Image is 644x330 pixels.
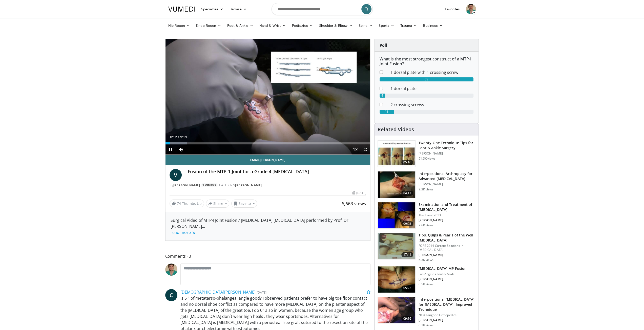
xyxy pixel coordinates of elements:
p: 6.1K views [419,323,433,327]
h3: Tips, Quips & Pearls of the Weil [MEDICAL_DATA] [419,233,475,243]
img: f28d3b06-79f2-40ea-a0c6-46cb8895f334.150x105_q85_crop-smart_upscale.jpg [378,297,415,323]
span: 17:41 [401,252,413,257]
img: Avatar [466,4,476,14]
h3: [MEDICAL_DATA] MP Fusion [419,266,466,271]
a: Hand & Wrist [256,20,289,31]
h4: Fusion of the MTP-1 Joint for a Grade 4 [MEDICAL_DATA] [188,169,366,174]
a: [PERSON_NAME] [235,183,262,187]
a: Specialties [198,4,227,14]
button: Mute [176,144,186,155]
a: 3 Videos [201,183,218,187]
h4: Related Videos [378,126,414,133]
p: [PERSON_NAME] [419,182,475,186]
p: [PERSON_NAME] [419,318,475,322]
div: [DATE] [352,191,366,195]
a: Email [PERSON_NAME] [165,155,370,165]
a: Spine [356,20,376,31]
span: 04:17 [401,191,413,196]
a: Shoulder & Elbow [316,20,356,31]
dd: 1 dorsal plate [387,85,477,92]
p: 6.3K views [419,258,433,262]
div: Surgical Video of MTP-I Joint Fusion / [MEDICAL_DATA] [MEDICAL_DATA] performed by Prof. Dr. [PERS... [171,217,365,235]
a: Pediatrics [289,20,316,31]
a: Trauma [397,20,420,31]
h3: Interpositional Arthroplasy for Advanced [MEDICAL_DATA] [419,171,475,181]
div: By FEATURING [170,183,366,188]
p: Los Angeles Foot & Ankle [419,272,466,276]
a: 74 Thumbs Up [170,200,204,207]
img: 303537_0000_1.png.150x105_q85_crop-smart_upscale.jpg [378,171,415,198]
button: Playback Rate [350,144,360,155]
button: Save to [231,200,257,208]
a: 05:22 [MEDICAL_DATA] MP Fusion Los Angeles Foot & Ankle [PERSON_NAME] 6.5K views [378,266,475,293]
h3: Twenty-One Technique Tips for Foot & Ankle Surgery [419,140,475,150]
img: a0cfc48e-456a-4610-b39c-857d3b0a5bd0.150x105_q85_crop-smart_upscale.jpg [378,266,415,293]
a: [PERSON_NAME] [173,183,200,187]
span: ... [171,224,205,235]
a: Foot & Ankle [224,20,256,31]
a: 04:17 Interpositional Arthroplasy for Advanced [MEDICAL_DATA] [PERSON_NAME] 9.3K views [378,171,475,198]
a: Browse [226,4,250,14]
a: 05:16 Twenty-One Technique Tips for Foot & Ankle Surgery [PERSON_NAME] 51.3K views [378,140,475,167]
div: 11 [380,110,394,114]
p: NYU Langone Orthopedics [419,313,475,317]
a: 09:16 Interpositional [MEDICAL_DATA] for [MEDICAL_DATA]: Improved Technique NYU Langone Orthopedi... [378,297,475,327]
p: [PERSON_NAME] [419,218,475,222]
dd: 1 dorsal plate with 1 crossing screw [387,69,477,75]
dd: 2 crossing screws [387,102,477,108]
a: C [165,289,177,301]
h3: Examination and Treatment of [MEDICAL_DATA] [419,202,475,212]
img: f017a883-730f-45dc-acf7-d2736b8da969.150x105_q85_crop-smart_upscale.jpg [378,202,415,229]
p: 9.3K views [419,187,433,191]
span: 05:22 [401,285,413,291]
span: 05:16 [401,160,413,165]
strong: Poll [380,42,387,48]
span: 09:03 [401,221,413,226]
p: [PERSON_NAME] [419,253,475,257]
span: / [178,135,179,139]
p: The Event 2013 [419,213,475,217]
p: [PERSON_NAME] [419,151,475,156]
a: Sports [376,20,397,31]
a: [DEMOGRAPHIC_DATA][PERSON_NAME] [180,289,256,295]
a: V [170,169,182,181]
p: 7.6K views [419,223,433,227]
p: [PERSON_NAME] [419,277,466,281]
div: 73 [380,77,473,81]
img: Avatar [165,263,177,276]
div: Progress Bar [165,142,370,144]
button: Pause [165,144,176,155]
a: Business [420,20,446,31]
span: 0:12 [170,135,177,139]
span: 9:19 [180,135,187,139]
img: 6702e58c-22b3-47ce-9497-b1c0ae175c4c.150x105_q85_crop-smart_upscale.jpg [378,141,415,167]
p: FORE 2014 Current Solutions in [MEDICAL_DATA] [419,244,475,252]
a: Hip Recon [165,20,193,31]
button: Share [206,200,230,208]
span: Comments 3 [165,253,371,259]
img: 28f23b59-ea27-48bd-8d84-3131a8e0ead1.150x105_q85_crop-smart_upscale.jpg [378,233,415,259]
h3: Interpositional [MEDICAL_DATA] for [MEDICAL_DATA]: Improved Technique [419,297,475,312]
h6: What is the most strongest construct of a MTP-I Joint Fusion? [380,57,473,66]
div: 4 [380,94,385,98]
small: [DATE] [257,290,266,295]
a: 17:41 Tips, Quips & Pearls of the Weil [MEDICAL_DATA] FORE 2014 Current Solutions in [MEDICAL_DAT... [378,233,475,262]
a: Knee Recon [193,20,224,31]
p: 6.5K views [419,282,433,286]
video-js: Video Player [165,39,370,155]
a: 09:03 Examination and Treatment of [MEDICAL_DATA] The Event 2013 [PERSON_NAME] 7.6K views [378,202,475,229]
img: VuMedi Logo [168,7,195,12]
span: 74 [177,201,181,206]
button: Fullscreen [360,144,370,155]
span: 09:16 [401,316,413,321]
span: 6,663 views [342,201,366,207]
p: 51.3K views [419,157,435,161]
input: Search topics, interventions [272,3,373,15]
a: read more ↘ [171,230,195,235]
a: Favorites [442,4,463,14]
